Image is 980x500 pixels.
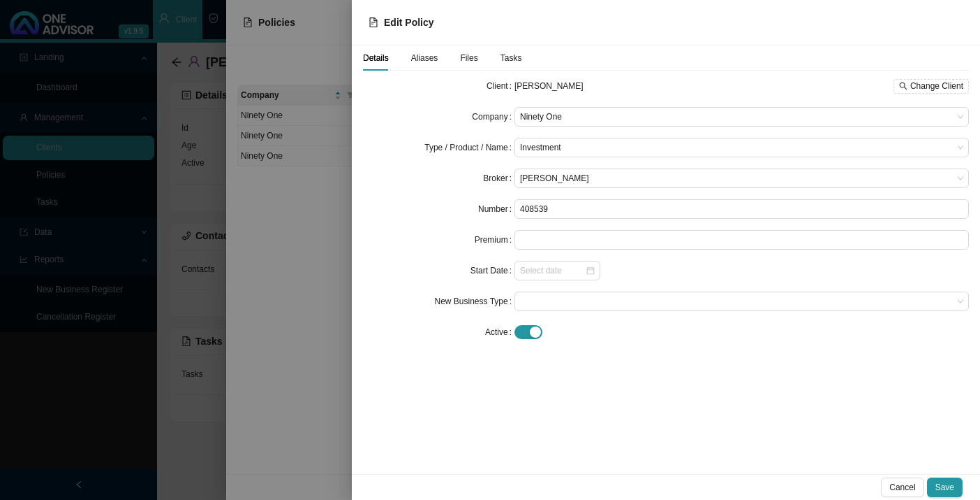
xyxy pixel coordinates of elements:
[411,54,438,62] span: Aliases
[478,199,514,219] label: Number
[500,54,522,62] span: Tasks
[369,17,378,27] span: file-text
[899,82,907,90] span: search
[475,230,514,250] label: Premium
[363,54,389,62] span: Details
[384,17,434,28] span: Edit Policy
[483,169,514,188] label: Broker
[460,54,477,62] span: Files
[520,169,963,187] span: Bronwyn Desplace
[889,480,915,494] span: Cancel
[927,478,963,497] button: Save
[893,79,969,94] button: Change Client
[520,138,963,157] span: Investment
[881,478,923,497] button: Cancel
[910,79,963,93] span: Change Client
[434,292,514,311] label: New Business Type
[472,107,514,127] label: Company
[520,264,585,278] input: Select date
[520,108,963,126] span: Ninety One
[487,76,514,96] label: Client
[514,81,584,91] span: [PERSON_NAME]
[424,138,514,157] label: Type / Product / Name
[485,322,514,342] label: Active
[935,480,954,494] span: Save
[470,261,514,280] label: Start Date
